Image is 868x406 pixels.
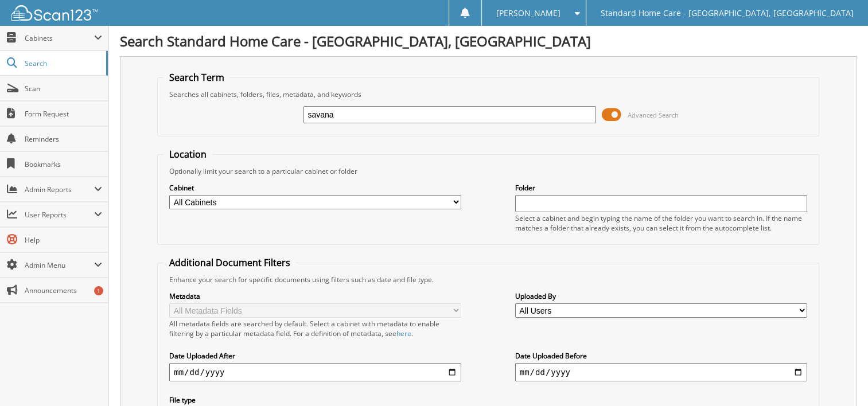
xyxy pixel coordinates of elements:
label: Date Uploaded Before [515,351,807,361]
span: Reminders [25,134,102,144]
legend: Additional Document Filters [164,256,296,269]
h1: Search Standard Home Care - [GEOGRAPHIC_DATA], [GEOGRAPHIC_DATA] [120,32,857,50]
img: scan123-logo-white.svg [11,5,98,21]
span: Advanced Search [628,111,679,119]
div: Searches all cabinets, folders, files, metadata, and keywords [164,89,813,99]
span: [PERSON_NAME] [496,10,560,17]
label: File type [169,395,461,405]
span: Bookmarks [25,159,102,169]
label: Uploaded By [515,291,807,301]
span: Scan [25,84,102,93]
div: Optionally limit your search to a particular cabinet or folder [164,166,813,176]
label: Cabinet [169,183,461,193]
div: Enhance your search for specific documents using filters such as date and file type. [164,275,813,284]
a: here [396,329,411,338]
span: Search [25,58,100,68]
div: 1 [94,286,103,295]
input: end [515,363,807,381]
span: Standard Home Care - [GEOGRAPHIC_DATA], [GEOGRAPHIC_DATA] [601,10,854,17]
span: Cabinets [25,33,94,43]
span: Help [25,235,102,245]
label: Date Uploaded After [169,351,461,361]
span: Announcements [25,286,102,295]
label: Folder [515,183,807,193]
label: Metadata [169,291,461,301]
div: Select a cabinet and begin typing the name of the folder you want to search in. If the name match... [515,213,807,233]
input: start [169,363,461,381]
legend: Search Term [164,71,230,84]
div: All metadata fields are searched by default. Select a cabinet with metadata to enable filtering b... [169,319,461,338]
legend: Location [164,148,212,161]
span: Admin Menu [25,260,94,270]
span: Form Request [25,109,102,119]
span: User Reports [25,210,94,220]
span: Admin Reports [25,185,94,194]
